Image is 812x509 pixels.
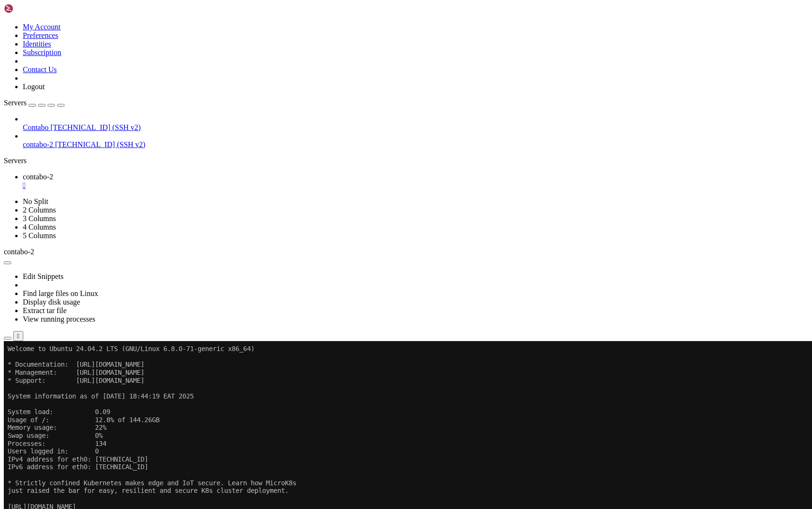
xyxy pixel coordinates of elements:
[4,99,27,107] span: Servers
[4,67,688,75] x-row: System load: 0.09
[23,123,808,132] a: Contabo [TECHNICAL_ID] (SSH v2)
[23,173,53,181] span: contabo-2
[23,197,48,205] a: No Split
[4,327,688,335] x-row: please don't hesitate to contact us at [EMAIL_ADDRESS][DOMAIN_NAME].
[23,223,56,231] a: 4 Columns
[4,91,688,99] x-row: Swap usage: 0%
[4,114,688,122] x-row: IPv4 address for eth0: [TECHNICAL_ID]
[23,83,45,91] a: Logout
[4,256,688,264] x-row: _____
[23,231,56,240] a: 5 Columns
[4,225,688,233] x-row: Learn more about enabling ESM Apps service at [URL][DOMAIN_NAME]
[23,40,51,48] a: Identities
[4,75,688,83] x-row: Usage of /: 12.8% of 144.26GB
[23,115,808,132] li: Contabo [TECHNICAL_ID] (SSH v2)
[4,99,688,107] x-row: Processes: 134
[23,23,61,31] a: My Account
[4,162,688,170] x-row: [URL][DOMAIN_NAME]
[4,248,688,256] x-row: *** System restart required ***
[125,351,129,359] span: ~
[4,272,688,280] x-row: | | / _ \| \| |_ _/ \ | _ )/ _ \
[23,181,808,190] a: 
[23,272,64,280] a: Edit Snippets
[23,31,58,39] a: Preferences
[4,288,688,296] x-row: \____\___/|_|\_| |_/_/ \_|___/\___/
[4,248,34,256] span: contabo-2
[4,343,688,351] x-row: Last login: [DATE] from [TECHNICAL_ID]
[50,123,141,131] span: [TECHNICAL_ID] (SSH v2)
[23,123,48,131] span: Contabo
[4,138,688,146] x-row: * Strictly confined Kubernetes makes edge and IoT secure. Learn how MicroK8s
[23,173,808,190] a: contabo-2
[4,177,688,185] x-row: Expanded Security Maintenance for Applications is not enabled.
[4,122,688,130] x-row: IPv6 address for eth0: [TECHNICAL_ID]
[23,306,66,315] a: Extract tar file
[4,351,688,359] x-row: : $
[4,99,65,107] a: Servers
[23,140,53,148] span: contabo-2
[4,28,688,36] x-row: * Management: [URL][DOMAIN_NAME]
[4,217,688,225] x-row: 9 additional security updates can be applied with ESM Apps.
[23,289,98,297] a: Find large files on Linux
[17,333,19,340] div: 
[4,201,688,209] x-row: To see these additional updates run: apt list --upgradable
[4,319,688,327] x-row: This server is hosted by Contabo. If you have any questions or need help,
[23,214,56,222] a: 3 Columns
[4,193,688,201] x-row: 80 updates can be applied immediately.
[4,146,688,154] x-row: just raised the bar for easy, resilient and secure K8s cluster deployment.
[13,331,23,341] button: 
[4,83,688,91] x-row: Memory usage: 22%
[4,4,688,12] x-row: Welcome to Ubuntu 24.04.2 LTS (GNU/Linux 6.8.0-71-generic x86_64)
[23,206,56,214] a: 2 Columns
[23,48,61,56] a: Subscription
[4,280,688,288] x-row: | |__| (_) | .` | | |/ _ \| _ \ (_) |
[4,36,688,44] x-row: * Support: [URL][DOMAIN_NAME]
[23,315,95,323] a: View running processes
[4,19,688,28] x-row: * Documentation: [URL][DOMAIN_NAME]
[4,51,688,59] x-row: System information as of [DATE] 18:44:19 EAT 2025
[4,106,688,114] x-row: Users logged in: 0
[23,65,57,74] a: Contact Us
[55,140,145,148] span: [TECHNICAL_ID] (SSH v2)
[4,264,688,272] x-row: / ___/___ _ _ _____ _ ___ ___
[23,140,808,149] a: contabo-2 [TECHNICAL_ID] (SSH v2)
[4,351,122,359] span: mabuya@cleanshelf-online-server
[4,4,58,13] img: Shellngn
[4,304,688,312] x-row: Welcome!
[23,132,808,149] li: contabo-2 [TECHNICAL_ID] (SSH v2)
[144,351,148,359] div: (35, 44)
[23,298,80,306] a: Display disk usage
[4,157,808,165] div: Servers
